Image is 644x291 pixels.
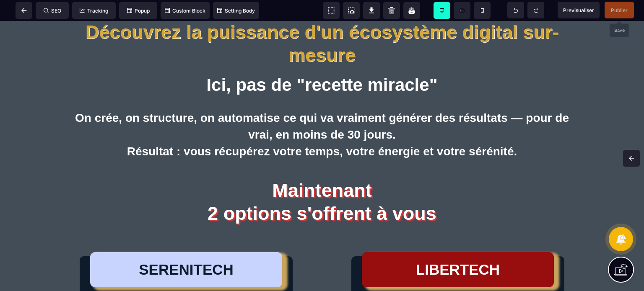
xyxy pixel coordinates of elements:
span: View components [323,2,340,19]
span: Previsualiser [563,7,594,13]
span: Publier [611,7,628,13]
h1: SERENITECH [90,231,282,266]
span: SEO [44,8,61,14]
span: Tracking [80,8,108,14]
h2: Ici, pas de "recette miracle" [63,50,581,78]
span: Custom Block [165,8,205,14]
span: Setting Body [217,8,255,14]
span: Preview [558,2,600,18]
h1: LIBERTECH [362,231,554,266]
text: On crée, on structure, on automatise ce qui va vraiment générer des résultats — pour de vrai, en ... [63,87,581,141]
h1: Maintenant 2 options s'offrent à vous [63,154,581,208]
span: Screenshot [343,2,360,19]
span: Popup [127,8,150,14]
